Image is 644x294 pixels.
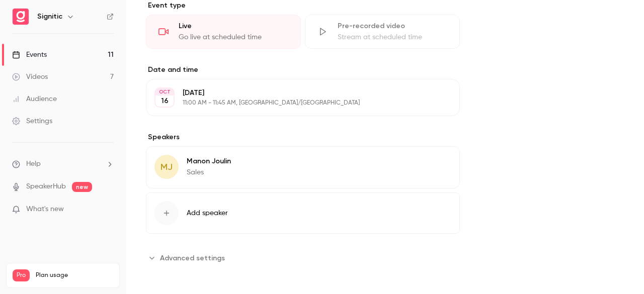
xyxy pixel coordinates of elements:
a: SpeakerHub [26,181,66,192]
p: [DATE] [183,88,407,98]
div: Go live at scheduled time [179,32,288,42]
div: Videos [12,72,48,82]
iframe: Noticeable Trigger [102,205,114,214]
div: Audience [12,94,57,104]
li: help-dropdown-opener [12,159,114,169]
label: Speakers [146,132,460,142]
div: Settings [12,116,52,126]
img: Signitic [13,9,29,25]
div: OCT [155,88,174,95]
span: Plan usage [36,271,113,279]
span: Pro [13,269,30,281]
div: Live [179,21,288,31]
span: MJ [160,160,173,174]
p: Sales [187,167,231,177]
div: Events [12,50,47,60]
p: 16 [161,96,169,106]
div: MJManon JoulinSales [146,146,460,188]
span: What's new [26,204,64,215]
div: Pre-recorded videoStream at scheduled time [305,15,460,49]
span: Advanced settings [160,253,225,263]
button: Advanced settings [146,250,231,266]
p: Manon Joulin [187,156,231,166]
button: Add speaker [146,192,460,234]
div: LiveGo live at scheduled time [146,15,301,49]
label: Date and time [146,65,460,75]
span: Help [26,159,41,169]
div: Pre-recorded video [338,21,447,31]
p: Event type [146,1,460,11]
div: Stream at scheduled time [338,32,447,42]
span: Add speaker [187,208,228,218]
h6: Signitic [37,12,62,22]
section: Advanced settings [146,250,460,266]
p: 11:00 AM - 11:45 AM, [GEOGRAPHIC_DATA]/[GEOGRAPHIC_DATA] [183,99,407,107]
span: new [72,182,92,192]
